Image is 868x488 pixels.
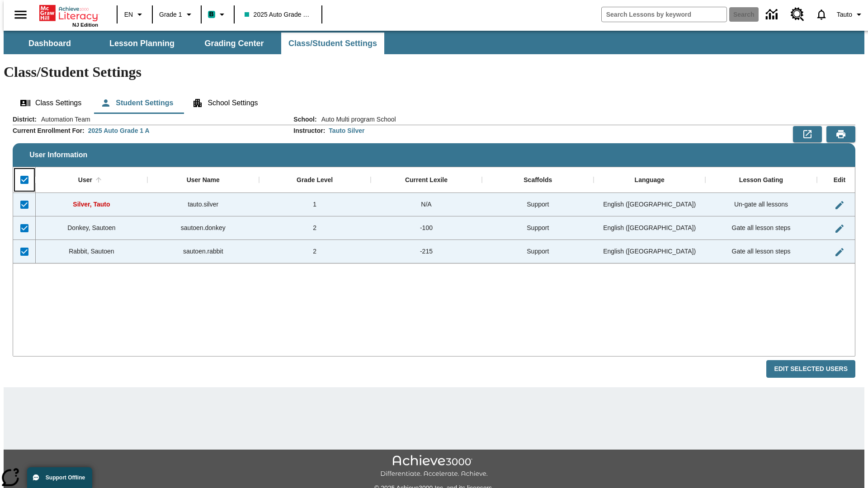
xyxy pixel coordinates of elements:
[37,115,90,124] span: Automation Team
[524,176,552,184] div: Scaffolds
[826,126,855,142] button: Print Preview
[594,240,705,263] div: English (US)
[833,6,868,23] button: Profile/Settings
[13,127,85,135] h2: Current Enrollment For :
[293,127,325,135] h2: Instructor :
[785,2,810,27] a: Resource Center, Will open in new tab
[4,31,864,54] div: SubNavbar
[67,224,115,231] span: Donkey, Sautoen
[156,6,198,23] button: Grade: Grade 1, Select a grade
[705,240,817,263] div: Gate all lesson steps
[4,64,864,80] h1: Class/Student Settings
[13,92,89,114] button: Class Settings
[124,10,133,19] span: EN
[635,176,665,184] div: Language
[120,6,149,23] button: Language: EN, Select a language
[705,193,817,216] div: Un-gate all lessons
[88,126,150,135] div: 2025 Auto Grade 1 A
[405,176,448,184] div: Current Lexile
[29,151,87,159] span: User Information
[159,10,182,19] span: Grade 1
[739,176,783,184] div: Lesson Gating
[810,3,833,26] a: Notifications
[317,115,396,124] span: Auto Multi program School
[78,176,92,184] div: User
[594,216,705,240] div: English (US)
[705,216,817,240] div: Gate all lesson steps
[13,115,855,378] div: User Information
[297,176,333,184] div: Grade Level
[594,193,705,216] div: English (US)
[766,360,855,378] button: Edit Selected Users
[482,240,594,263] div: Support
[187,176,220,184] div: User Name
[371,240,482,263] div: -215
[380,455,488,478] img: Achieve3000 Differentiate Accelerate Achieve
[830,196,849,214] button: Edit User
[147,216,259,240] div: sautoen.donkey
[830,243,849,261] button: Edit User
[185,92,265,114] button: School Settings
[147,240,259,263] div: sautoen.rabbit
[27,467,92,488] button: Support Offline
[5,33,95,54] button: Dashboard
[7,1,34,28] button: Open side menu
[259,216,371,240] div: 2
[793,126,822,142] button: Export to CSV
[259,193,371,216] div: 1
[13,92,855,114] div: Class/Student Settings
[837,10,852,19] span: Tauto
[371,193,482,216] div: N/A
[293,116,316,123] h2: School :
[4,33,385,54] div: SubNavbar
[760,2,785,27] a: Data Center
[482,216,594,240] div: Support
[39,3,98,28] div: Home
[204,6,231,23] button: Boost Class color is teal. Change class color
[371,216,482,240] div: -100
[93,92,180,114] button: Student Settings
[329,126,364,135] div: Tauto Silver
[147,193,259,216] div: tauto.silver
[209,9,214,20] span: B
[830,220,849,238] button: Edit User
[259,240,371,263] div: 2
[69,248,114,255] span: Rabbit, Sautoen
[72,22,98,28] span: NJ Edition
[46,474,85,481] span: Support Offline
[482,193,594,216] div: Support
[245,10,311,19] span: 2025 Auto Grade 1 A
[189,33,279,54] button: Grading Center
[73,201,110,208] span: Silver, Tauto
[834,176,845,184] div: Edit
[13,116,37,123] h2: District :
[281,33,384,54] button: Class/Student Settings
[602,7,726,22] input: search field
[97,33,187,54] button: Lesson Planning
[39,4,98,22] a: Home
